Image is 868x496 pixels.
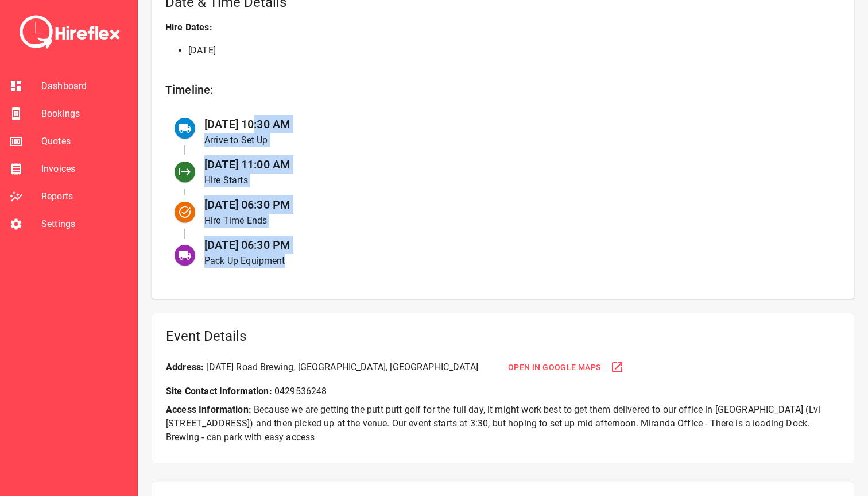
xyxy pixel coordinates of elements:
[166,362,204,372] b: Address:
[497,355,635,380] button: Open in Google Maps
[166,386,272,397] b: Site Contact Information:
[41,79,128,93] span: Dashboard
[204,254,822,268] p: Pack Up Equipment
[166,327,840,345] h5: Event Details
[41,107,128,121] span: Bookings
[204,157,290,171] span: [DATE] 11:00 AM
[166,404,251,415] b: Access Information:
[204,133,822,147] p: Arrive to Set Up
[508,360,601,375] span: Open in Google Maps
[166,360,478,374] div: [DATE] Road Brewing, [GEOGRAPHIC_DATA], [GEOGRAPHIC_DATA]
[204,214,822,228] p: Hire Time Ends
[204,238,290,252] span: [DATE] 06:30 PM
[188,44,840,57] li: [DATE]
[41,217,128,231] span: Settings
[165,80,840,99] h6: Timeline:
[204,117,290,131] span: [DATE] 10:30 AM
[41,190,128,203] span: Reports
[166,385,840,398] p: 0429536248
[165,21,840,34] p: Hire Dates:
[166,403,840,444] p: Because we are getting the putt putt golf for the full day, it might work best to get them delive...
[41,162,128,176] span: Invoices
[204,198,290,212] span: [DATE] 06:30 PM
[41,134,128,148] span: Quotes
[204,174,822,187] p: Hire Starts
